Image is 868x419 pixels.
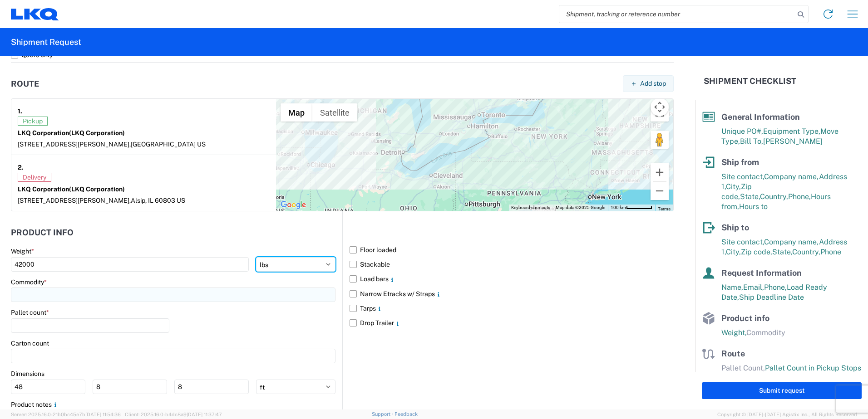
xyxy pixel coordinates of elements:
[18,141,131,148] span: [STREET_ADDRESS][PERSON_NAME],
[721,127,763,136] span: Unique PO#,
[741,248,772,256] span: Zip code,
[721,328,746,337] span: Weight,
[658,206,671,211] a: Terms
[788,192,811,201] span: Phone,
[556,205,605,210] span: Map data ©2025 Google
[511,205,550,211] button: Keyboard shortcuts
[11,247,34,255] label: Weight
[651,182,669,200] button: Zoom out
[746,328,785,337] span: Commodity
[18,105,22,117] strong: 1.
[350,243,674,257] label: Floor loaded
[764,172,819,181] span: Company name,
[764,283,787,292] span: Phone,
[131,197,185,204] span: Alsip, IL 60803 US
[350,272,674,286] label: Load bars
[740,137,763,146] span: Bill To,
[623,75,674,92] button: Add stop
[11,37,81,48] h2: Shipment Request
[739,202,768,211] span: Hours to
[11,400,59,409] label: Product notes
[740,192,760,201] span: State,
[721,223,749,232] span: Ship to
[281,103,312,122] button: Show street map
[721,238,764,246] span: Site contact,
[11,380,85,394] input: L
[792,248,820,256] span: Country,
[651,98,669,116] button: Map camera controls
[69,185,125,193] span: (LKQ Corporation)
[743,283,764,292] span: Email,
[18,129,125,136] strong: LKQ Corporation
[721,364,861,382] span: Pallet Count in Pickup Stops equals Pallet Count in delivery stops
[739,293,804,302] span: Ship Deadline Date
[717,410,857,419] span: Copyright © [DATE]-[DATE] Agistix Inc., All Rights Reserved
[721,364,765,372] span: Pallet Count,
[187,412,222,417] span: [DATE] 11:37:47
[312,103,357,122] button: Show satellite imagery
[704,76,796,87] h2: Shipment Checklist
[18,197,131,204] span: [STREET_ADDRESS][PERSON_NAME],
[726,182,741,191] span: City,
[18,185,125,193] strong: LKQ Corporation
[640,79,666,88] span: Add stop
[278,199,308,211] a: Open this area in Google Maps (opens a new window)
[18,173,51,182] span: Delivery
[760,192,788,201] span: Country,
[350,257,674,272] label: Stackable
[11,278,47,286] label: Commodity
[721,112,800,122] span: General Information
[395,411,418,417] a: Feedback
[721,268,802,278] span: Request Information
[11,370,44,378] label: Dimensions
[772,248,792,256] span: State,
[11,308,49,317] label: Pallet count
[125,412,222,417] span: Client: 2025.16.0-b4dc8a9
[763,137,823,146] span: [PERSON_NAME]
[350,316,674,330] label: Drop Trailer
[350,287,674,301] label: Narrow Etracks w/ Straps
[702,382,862,399] button: Submit request
[11,412,121,417] span: Server: 2025.16.0-21b0bc45e7b
[651,131,669,149] button: Drag Pegman onto the map to open Street View
[559,5,794,23] input: Shipment, tracking or reference number
[131,141,206,148] span: [GEOGRAPHIC_DATA] US
[174,380,249,394] input: H
[721,349,745,358] span: Route
[18,161,24,173] strong: 2.
[11,339,49,347] label: Carton count
[93,380,167,394] input: W
[85,412,121,417] span: [DATE] 11:54:36
[69,129,125,136] span: (LKQ Corporation)
[611,205,626,210] span: 100 km
[11,79,39,88] h2: Route
[350,301,674,316] label: Tarps
[721,283,743,292] span: Name,
[721,313,769,323] span: Product info
[608,205,655,211] button: Map Scale: 100 km per 54 pixels
[721,172,764,181] span: Site contact,
[651,163,669,181] button: Zoom in
[726,248,741,256] span: City,
[764,238,819,246] span: Company name,
[721,157,759,167] span: Ship from
[372,411,395,417] a: Support
[18,117,48,126] span: Pickup
[820,248,841,256] span: Phone
[763,127,820,136] span: Equipment Type,
[11,228,74,237] h2: Product Info
[278,199,308,211] img: Google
